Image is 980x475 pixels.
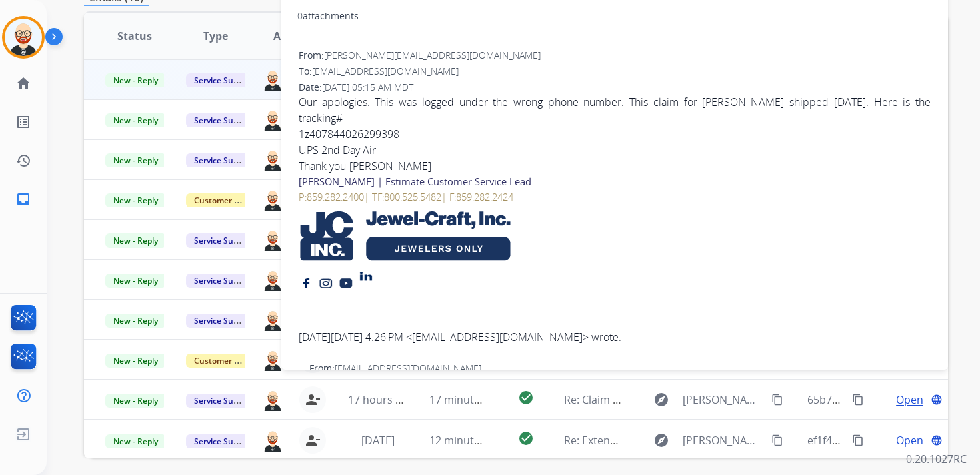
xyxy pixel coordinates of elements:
[852,394,864,406] mat-icon: content_copy
[931,434,943,446] mat-icon: language
[683,432,764,448] span: [PERSON_NAME][EMAIL_ADDRESS][DOMAIN_NAME]
[297,9,303,22] span: 0
[653,392,669,408] mat-icon: explore
[15,153,31,169] mat-icon: history
[186,113,262,127] span: Service Support
[105,314,166,328] span: New - Reply
[186,153,262,167] span: Service Support
[105,193,166,207] span: New - Reply
[203,28,228,44] span: Type
[429,392,507,407] span: 17 minutes ago
[262,268,283,291] img: agent-avatar
[105,233,166,248] span: New - Reply
[117,28,152,44] span: Status
[262,148,283,171] img: agent-avatar
[299,158,931,174] div: Thank you-[PERSON_NAME]
[564,433,795,448] span: Re: Extend Claim [PERSON_NAME] 7016092334
[299,81,931,94] div: Date:
[186,233,262,248] span: Service Support
[348,392,414,407] span: 17 hours ago
[305,432,321,448] mat-icon: person_remove
[305,392,321,408] mat-icon: person_remove
[324,49,541,61] span: [PERSON_NAME][EMAIL_ADDRESS][DOMAIN_NAME]
[364,190,384,203] span: | TF:
[262,308,283,331] img: agent-avatar
[906,451,967,467] p: 0.20.1027RC
[105,354,166,368] span: New - Reply
[299,275,313,288] img: facebook logo
[307,190,364,203] a: 859.282.2400
[262,348,283,371] img: agent-avatar
[105,434,166,448] span: New - Reply
[105,394,166,408] span: New - Reply
[299,49,931,62] div: From:
[299,329,931,345] div: [DATE][DATE] 4:26 PM < > wrote:
[15,191,31,207] mat-icon: inbox
[412,330,583,344] a: [EMAIL_ADDRESS][DOMAIN_NAME]
[105,73,166,87] span: New - Reply
[186,354,273,368] span: Customer Support
[312,65,459,77] span: [EMAIL_ADDRESS][DOMAIN_NAME]
[896,432,923,448] span: Open
[262,388,283,411] img: agent-avatar
[653,432,669,448] mat-icon: explore
[518,430,534,446] mat-icon: check_circle
[186,434,262,448] span: Service Support
[297,9,359,23] div: attachments
[852,434,864,446] mat-icon: content_copy
[262,188,283,211] img: agent-avatar
[429,433,507,448] span: 12 minutes ago
[299,142,931,158] div: UPS 2nd Day Air
[335,362,481,374] span: [EMAIL_ADDRESS][DOMAIN_NAME]
[105,113,166,127] span: New - Reply
[262,428,283,451] img: agent-avatar
[564,392,763,407] span: Re: Claim Update Request - 3023841438
[771,434,783,446] mat-icon: content_copy
[299,65,931,78] div: To:
[299,94,931,126] div: Our apologies. This was logged under the wrong phone number. This claim for [PERSON_NAME] shipped...
[456,190,513,203] a: 859.282.2424
[518,390,534,406] mat-icon: check_circle
[186,274,262,288] span: Service Support
[105,274,166,288] span: New - Reply
[15,114,31,130] mat-icon: list_alt
[309,362,931,375] div: From:
[186,394,262,408] span: Service Support
[5,19,42,56] img: avatar
[262,228,283,251] img: agent-avatar
[262,108,283,131] img: agent-avatar
[359,268,373,281] img: linkedin logo
[683,392,764,408] span: [PERSON_NAME][EMAIL_ADDRESS][DOMAIN_NAME]
[105,153,166,167] span: New - Reply
[299,175,531,188] strong: [PERSON_NAME] | Estimate Customer Service Lead
[299,190,307,203] span: P:
[771,394,783,406] mat-icon: content_copy
[273,28,320,44] span: Assignee
[361,433,395,448] span: [DATE]
[262,68,283,91] img: agent-avatar
[319,275,333,288] img: instagram logo
[896,392,923,408] span: Open
[299,126,931,142] div: 1z407844026299398
[186,73,262,87] span: Service Support
[186,314,262,328] span: Service Support
[186,193,273,207] span: Customer Support
[384,190,441,203] a: 800.525.5482
[339,275,353,288] img: youtube logo
[299,205,513,268] img: Jewel Craft Trade Show Dates and logos
[15,75,31,91] mat-icon: home
[441,190,456,203] span: | F:
[322,81,413,93] span: [DATE] 05:15 AM MDT
[931,394,943,406] mat-icon: language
